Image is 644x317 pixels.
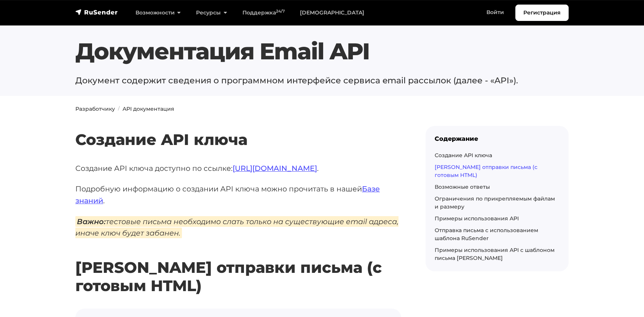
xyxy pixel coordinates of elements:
a: Регистрация [515,5,569,21]
h2: Создание API ключа [75,108,401,149]
a: [DEMOGRAPHIC_DATA] [292,5,372,21]
p: Документ содержит сведения о программном интерфейсе сервиса email рассылок (далее - «API»). [75,74,569,87]
a: API документация [123,105,174,112]
a: Поддержка24/7 [235,5,292,21]
sup: 24/7 [276,9,285,14]
p: Подробную информацию о создании API ключа можно прочитать в нашей . [75,183,401,206]
a: Разработчику [75,105,115,112]
a: [URL][DOMAIN_NAME] [233,164,317,173]
h2: [PERSON_NAME] отправки письма (с готовым HTML) [75,236,401,295]
a: Примеры использования API [435,215,519,222]
a: Войти [479,5,512,20]
a: Ресурсы [188,5,234,21]
a: Возможности [128,5,188,21]
h1: Документация Email API [75,38,569,65]
a: Создание API ключа [435,152,492,159]
nav: breadcrumb [75,105,569,113]
p: Создание API ключа доступно по ссылке: . [75,162,401,174]
a: Отправка письма с использованием шаблона RuSender [435,227,538,242]
div: Содержание [435,135,560,142]
b: Важно: [77,217,106,226]
a: Примеры использования API с шаблоном письма [PERSON_NAME] [435,247,555,261]
a: [PERSON_NAME] отправки письма (с готовым HTML) [435,164,537,178]
a: Базе знаний [75,184,380,205]
a: Ограничения по прикрепляемым файлам и размеру [435,195,555,210]
img: RuSender [75,8,118,16]
em: тестовые письма необходимо слать только на существующие email адреса, иначе ключ будет забанен. [75,216,399,239]
a: Возможные ответы [435,183,490,190]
